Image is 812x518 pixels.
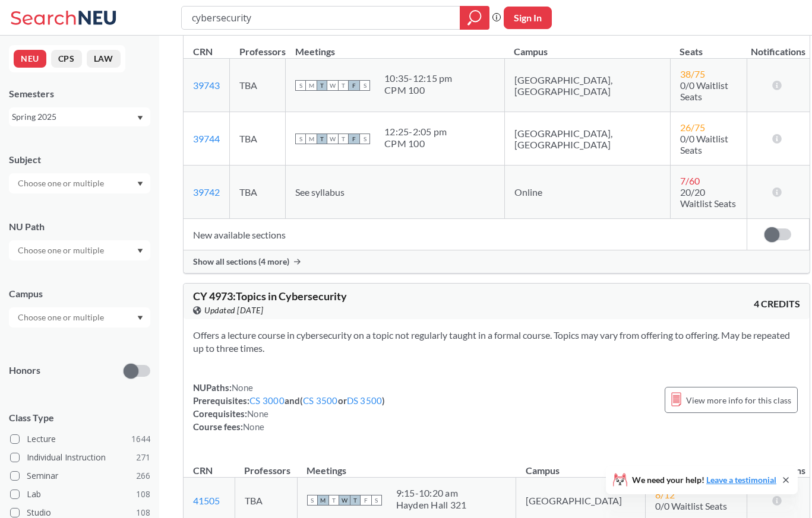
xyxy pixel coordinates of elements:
div: CPM 100 [384,138,447,150]
th: Notifications [747,452,810,478]
button: CPS [51,50,82,68]
span: F [349,80,359,91]
span: None [247,408,268,419]
label: Seminar [10,468,150,484]
span: S [307,495,318,506]
td: New available sections [184,219,747,250]
th: Seats [670,33,747,59]
div: Semesters [9,87,150,100]
a: 39743 [193,80,220,91]
a: DS 3500 [347,395,383,406]
span: S [359,80,370,91]
div: CRN [193,45,213,58]
span: 8 / 12 [655,489,675,500]
span: S [371,495,382,506]
span: View more info for this class [686,393,791,408]
input: Class, professor, course number, "phrase" [191,8,451,28]
span: M [306,134,317,144]
a: 39742 [193,186,220,198]
button: Sign In [504,7,552,29]
svg: Dropdown arrow [137,316,143,320]
a: CS 3000 [249,395,285,406]
span: None [243,421,264,432]
td: TBA [230,59,286,112]
svg: magnifying glass [467,9,482,26]
div: NUPaths: Prerequisites: and ( or ) Corequisites: Course fees: [193,381,385,433]
span: 20/20 Waitlist Seats [680,186,736,209]
th: Campus [504,33,670,59]
span: 266 [136,469,150,482]
span: 0/0 Waitlist Seats [680,80,728,102]
a: 41505 [193,495,220,506]
span: 7 / 60 [680,175,700,186]
button: NEU [14,50,46,68]
span: F [349,134,359,144]
div: 10:35 - 12:15 pm [384,72,453,84]
div: Dropdown arrow [9,307,150,328]
span: 38 / 75 [680,68,705,80]
div: 9:15 - 10:20 am [396,487,467,499]
span: M [306,80,317,91]
input: Choose one or multiple [12,243,112,258]
div: Spring 2025Dropdown arrow [9,107,150,126]
td: [GEOGRAPHIC_DATA], [GEOGRAPHIC_DATA] [504,59,670,112]
span: We need your help! [632,476,776,484]
span: See syllabus [295,186,345,198]
th: Seats [645,452,747,478]
th: Meetings [297,452,516,478]
svg: Dropdown arrow [137,182,143,186]
span: 4 CREDITS [754,297,800,310]
span: M [318,495,328,506]
span: Show all sections (4 more) [193,256,289,267]
label: Lecture [10,431,150,447]
span: Updated [DATE] [204,304,263,317]
span: 1644 [131,433,150,446]
div: Hayden Hall 321 [396,499,467,511]
td: TBA [230,112,286,166]
span: None [232,382,253,393]
span: 271 [136,451,150,464]
div: Show all sections (4 more) [184,250,810,273]
section: Offers a lecture course in cybersecurity on a topic not regularly taught in a formal course. Topi... [193,329,800,355]
td: TBA [230,166,286,219]
span: Class Type [9,411,150,424]
div: Dropdown arrow [9,173,150,193]
span: 0/0 Waitlist Seats [680,133,728,155]
div: NU Path [9,220,150,233]
label: Lab [10,487,150,502]
svg: Dropdown arrow [137,249,143,253]
p: Honors [9,364,40,377]
a: 39744 [193,133,220,144]
span: 0/0 Waitlist Seats [655,500,727,511]
th: Meetings [286,33,505,59]
div: Campus [9,287,150,300]
span: S [359,134,370,144]
span: S [295,134,306,144]
div: CRN [193,464,213,477]
label: Individual Instruction [10,450,150,465]
span: W [327,134,338,144]
span: W [339,495,350,506]
div: Spring 2025 [12,110,136,123]
div: 12:25 - 2:05 pm [384,126,447,138]
div: magnifying glass [460,6,489,30]
span: T [317,80,327,91]
span: T [317,134,327,144]
div: Dropdown arrow [9,240,150,260]
th: Campus [516,452,645,478]
span: CY 4973 : Topics in Cybersecurity [193,290,347,303]
div: Subject [9,153,150,166]
a: Leave a testimonial [706,475,776,485]
span: 26 / 75 [680,122,705,133]
a: CS 3500 [303,395,338,406]
span: T [338,80,349,91]
td: Online [504,166,670,219]
th: Professors [235,452,297,478]
input: Choose one or multiple [12,310,112,325]
span: F [361,495,371,506]
span: T [350,495,361,506]
span: S [295,80,306,91]
th: Professors [230,33,286,59]
th: Notifications [747,33,809,59]
span: 108 [136,488,150,501]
